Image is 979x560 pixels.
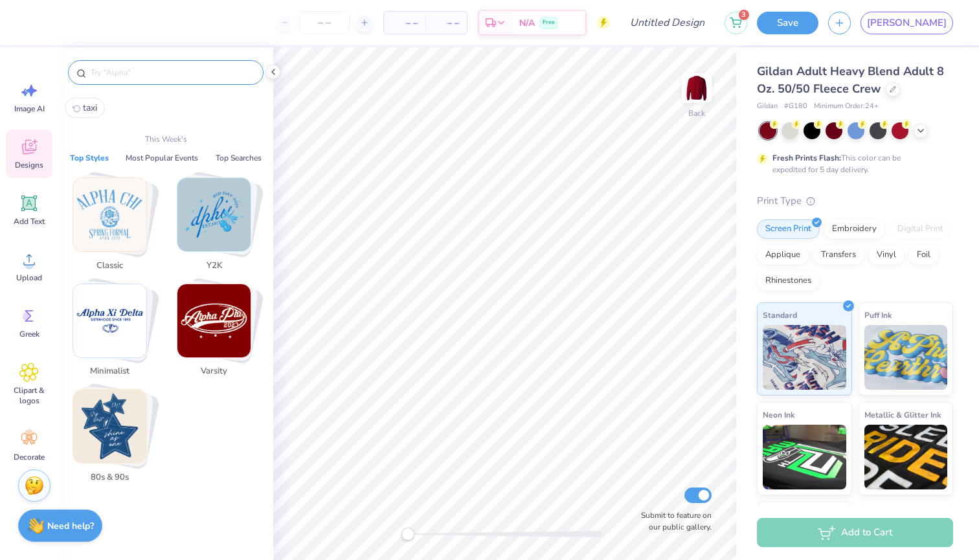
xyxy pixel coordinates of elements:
[65,389,163,489] button: Stack Card Button 80s & 90s
[16,273,42,283] span: Upload
[89,471,131,484] span: 80s & 90s
[8,385,51,406] span: Clipart & logos
[620,10,715,36] input: Untitled Design
[634,510,712,533] label: Submit to feature on our public gallery.
[543,18,555,27] span: Free
[864,408,941,421] span: Metallic & Glitter Ink
[89,260,131,273] span: Classic
[73,284,146,357] img: Minimalist
[19,329,39,339] span: Greek
[763,308,797,322] span: Standard
[757,12,818,34] button: Save
[784,101,807,112] span: # G180
[14,104,45,114] span: Image AI
[15,160,43,170] span: Designs
[739,10,749,20] span: 3
[73,390,146,463] img: 80s & 90s
[299,11,350,34] input: – –
[392,16,418,30] span: – –
[757,194,953,208] div: Print Type
[193,365,235,378] span: Varsity
[864,425,948,489] img: Metallic & Glitter Ink
[47,520,94,532] strong: Need help?
[65,177,163,277] button: Stack Card Button Classic
[14,452,45,462] span: Decorate
[867,16,947,30] span: [PERSON_NAME]
[763,408,794,421] span: Neon Ink
[757,219,820,239] div: Screen Print
[169,177,267,277] button: Stack Card Button Y2K
[89,66,255,79] input: Try "Alpha"
[66,151,113,164] button: Top Styles
[169,284,267,383] button: Stack Card Button Varsity
[122,151,202,164] button: Most Popular Events
[772,152,932,175] div: This color can be expedited for 5 day delivery.
[757,63,944,96] span: Gildan Adult Heavy Blend Adult 8 Oz. 50/50 Fleece Crew
[688,107,705,119] div: Back
[763,425,846,489] img: Neon Ink
[763,325,846,390] img: Standard
[868,245,905,265] div: Vinyl
[757,101,778,112] span: Gildan
[814,101,879,112] span: Minimum Order: 24 +
[433,16,459,30] span: – –
[193,260,235,273] span: Y2K
[684,75,710,101] img: Back
[889,219,952,239] div: Digital Print
[83,102,97,114] span: taxi
[177,284,251,357] img: Varsity
[212,151,265,164] button: Top Searches
[65,98,105,118] button: taxi0
[908,245,939,265] div: Foil
[65,284,163,383] button: Stack Card Button Minimalist
[864,308,892,322] span: Puff Ink
[725,12,747,34] button: 3
[519,16,535,30] span: N/A
[145,133,187,145] p: This Week's
[14,216,45,227] span: Add Text
[73,178,146,251] img: Classic
[772,153,841,163] strong: Fresh Prints Flash:
[813,245,864,265] div: Transfers
[864,325,948,390] img: Puff Ink
[757,271,820,291] div: Rhinestones
[89,365,131,378] span: Minimalist
[824,219,885,239] div: Embroidery
[177,178,251,251] img: Y2K
[757,245,809,265] div: Applique
[401,528,414,541] div: Accessibility label
[861,12,953,34] a: [PERSON_NAME]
